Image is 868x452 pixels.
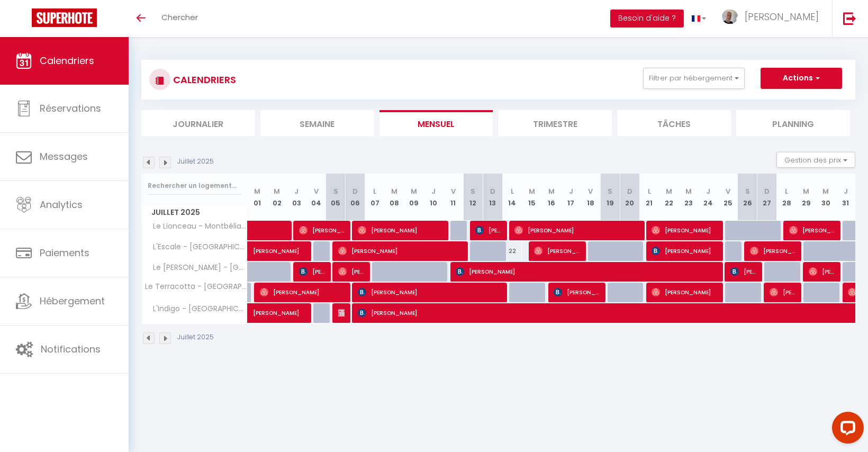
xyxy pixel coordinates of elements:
[411,186,417,196] abbr: M
[404,174,424,221] th: 09
[666,186,672,196] abbr: M
[490,186,495,196] abbr: D
[706,186,710,196] abbr: J
[346,174,365,221] th: 06
[610,10,684,28] button: Besoin d'aide ?
[652,220,717,240] span: [PERSON_NAME]
[685,186,692,196] abbr: M
[569,186,573,196] abbr: J
[776,152,855,168] button: Gestion des prix
[511,186,514,196] abbr: L
[745,186,750,196] abbr: S
[726,186,730,196] abbr: V
[483,174,502,221] th: 13
[40,102,101,115] span: Réservations
[40,294,105,308] span: Hébergement
[498,110,612,136] li: Trimestre
[267,174,287,221] th: 02
[803,186,809,196] abbr: M
[287,174,306,221] th: 03
[844,186,848,196] abbr: J
[514,220,638,240] span: [PERSON_NAME]
[554,282,599,302] span: [PERSON_NAME]
[40,150,88,163] span: Messages
[659,174,679,221] th: 22
[620,174,639,221] th: 20
[41,342,101,356] span: Notifications
[358,220,442,240] span: [PERSON_NAME]
[588,186,593,196] abbr: V
[502,241,522,261] div: 22
[338,303,345,323] span: [PERSON_NAME]
[643,68,745,89] button: Filtrer par hébergement
[679,174,699,221] th: 23
[789,220,835,240] span: [PERSON_NAME]
[608,186,612,196] abbr: S
[699,174,718,221] th: 24
[451,186,456,196] abbr: V
[424,174,444,221] th: 10
[764,186,770,196] abbr: D
[161,12,198,23] span: Chercher
[529,186,535,196] abbr: M
[40,198,83,211] span: Analytics
[757,174,777,221] th: 27
[314,186,319,196] abbr: V
[385,174,404,221] th: 08
[40,54,94,67] span: Calendriers
[338,241,462,261] span: [PERSON_NAME]
[627,186,632,196] abbr: D
[260,282,345,302] span: [PERSON_NAME]
[333,186,338,196] abbr: S
[274,186,280,196] abbr: M
[648,186,651,196] abbr: L
[456,261,717,282] span: [PERSON_NAME]
[738,174,757,221] th: 26
[836,174,855,221] th: 31
[822,186,829,196] abbr: M
[299,261,325,282] span: [PERSON_NAME]
[358,282,501,302] span: [PERSON_NAME]
[143,303,249,315] span: L'Indigo - [GEOGRAPHIC_DATA]
[730,261,756,282] span: [PERSON_NAME] Høst [PERSON_NAME] [PERSON_NAME]
[809,261,835,282] span: [PERSON_NAME]
[253,297,326,318] span: [PERSON_NAME]
[142,205,247,220] span: Juillet 2025
[260,110,374,136] li: Semaine
[253,236,326,256] span: [PERSON_NAME]
[379,110,493,136] li: Mensuel
[541,174,561,221] th: 16
[338,261,364,282] span: [PERSON_NAME]
[736,110,850,136] li: Planning
[294,186,299,196] abbr: J
[40,246,89,259] span: Paiements
[652,282,717,302] span: [PERSON_NAME]
[824,408,868,452] iframe: LiveChat chat widget
[143,241,249,253] span: L'Escale - [GEOGRAPHIC_DATA]
[502,174,522,221] th: 14
[299,220,345,240] span: [PERSON_NAME]
[471,186,475,196] abbr: S
[444,174,463,221] th: 11
[248,241,267,261] a: [PERSON_NAME]
[254,186,260,196] abbr: M
[148,176,241,195] input: Rechercher un logement...
[391,186,397,196] abbr: M
[797,174,816,221] th: 29
[750,241,795,261] span: [PERSON_NAME]
[777,174,797,221] th: 28
[143,221,249,232] span: Le Lionceau - Montbéliard
[522,174,541,221] th: 15
[475,220,501,240] span: [PERSON_NAME]
[843,12,856,25] img: logout
[306,174,326,221] th: 04
[248,303,267,323] a: [PERSON_NAME]
[770,282,795,302] span: [PERSON_NAME]
[143,262,249,274] span: Le [PERSON_NAME] - [GEOGRAPHIC_DATA]
[639,174,659,221] th: 21
[170,68,236,92] h3: CALENDRIERS
[561,174,581,221] th: 17
[745,10,819,23] span: [PERSON_NAME]
[352,186,358,196] abbr: D
[548,186,555,196] abbr: M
